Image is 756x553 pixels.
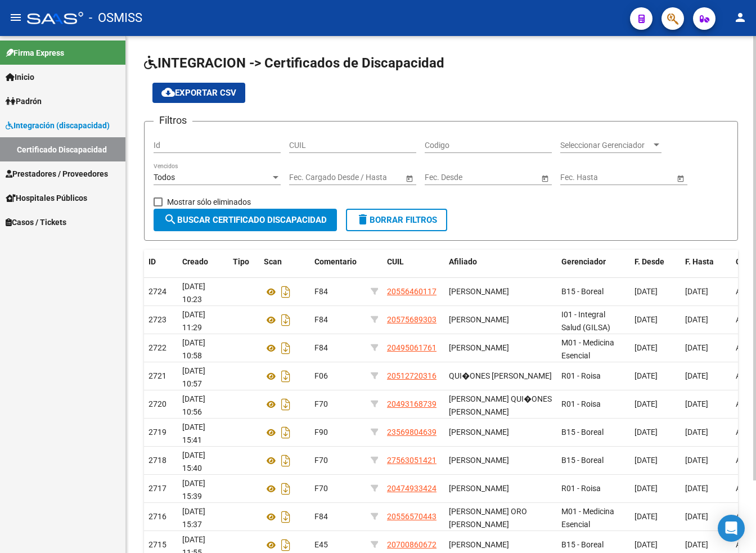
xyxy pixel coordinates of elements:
span: 2716 [148,512,166,521]
button: Open calendar [403,172,415,184]
span: [PERSON_NAME] [449,428,509,437]
span: M01 - Medicina Esencial [561,507,614,529]
span: [DATE] 15:39 [182,479,205,501]
span: [DATE] [685,343,708,352]
span: Integración (discapacidad) [6,119,110,132]
datatable-header-cell: Creado [178,250,228,274]
span: [DATE] [685,512,708,521]
mat-icon: person [733,11,747,24]
datatable-header-cell: CUIL [382,250,444,274]
span: [DATE] [634,343,658,352]
datatable-header-cell: F. Hasta [681,250,731,274]
input: Fecha inicio [560,173,601,182]
span: 20575689303 [387,315,436,324]
span: [DATE] [634,428,658,437]
i: Descargar documento [278,339,293,357]
input: Fecha fin [475,173,530,182]
span: [DATE] [634,512,658,521]
span: Padrón [6,95,42,107]
span: [PERSON_NAME] [449,287,509,296]
span: B15 - Boreal [561,540,604,549]
span: 2715 [148,540,166,549]
span: F84 [314,512,328,521]
span: B15 - Boreal [561,428,604,437]
button: Exportar CSV [152,83,245,103]
span: I01 - Integral Salud (GILSA) [561,310,610,332]
span: 2724 [148,287,166,296]
span: 2718 [148,456,166,465]
span: Tipo [233,257,249,266]
span: [PERSON_NAME] [449,456,509,465]
span: Exportar CSV [161,88,236,98]
span: [DATE] [685,399,708,408]
span: Gerenciador [561,257,606,266]
span: [DATE] [634,287,658,296]
datatable-header-cell: Tipo [228,250,259,274]
span: E45 [314,540,328,549]
span: R01 - Roisa [561,399,601,408]
i: Descargar documento [278,283,293,301]
span: Prestadores / Proveedores [6,168,108,180]
span: [DATE] [634,456,658,465]
button: Buscar Certificado Discapacidad [154,209,337,231]
span: Scan [264,257,282,266]
span: F. Hasta [685,257,714,266]
span: F70 [314,456,328,465]
button: Open calendar [539,172,551,184]
span: B15 - Boreal [561,456,604,465]
mat-icon: delete [356,213,370,226]
span: F06 [314,371,328,380]
i: Descargar documento [278,311,293,329]
span: [DATE] 15:37 [182,507,205,529]
span: 20495061761 [387,343,436,352]
span: CUIL [387,257,404,266]
span: [DATE] [685,315,708,324]
span: F90 [314,428,328,437]
i: Descargar documento [278,367,293,385]
span: 20556570443 [387,512,436,521]
span: [DATE] [685,484,708,493]
span: Buscar Certificado Discapacidad [164,215,327,225]
span: Creado [182,257,208,266]
i: Descargar documento [278,480,293,498]
span: 20556460117 [387,287,436,296]
mat-icon: menu [9,11,22,24]
span: Seleccionar Gerenciador [560,141,651,150]
span: 23569804639 [387,428,436,437]
span: R01 - Roisa [561,484,601,493]
span: M01 - Medicina Esencial [561,338,614,360]
mat-icon: cloud_download [161,86,175,99]
datatable-header-cell: F. Desde [630,250,681,274]
span: ID [148,257,156,266]
span: [PERSON_NAME] ORO [PERSON_NAME] [449,507,527,529]
span: INTEGRACION -> Certificados de Discapacidad [144,55,444,71]
span: 2717 [148,484,166,493]
input: Fecha fin [340,173,395,182]
button: Borrar Filtros [346,209,447,231]
span: [DATE] 11:29 [182,310,205,332]
span: [DATE] [634,399,658,408]
span: 20493168739 [387,399,436,408]
span: [PERSON_NAME] [449,315,509,324]
span: [DATE] [634,484,658,493]
span: F70 [314,399,328,408]
span: [DATE] 10:23 [182,282,205,304]
span: Casos / Tickets [6,216,66,228]
span: 2720 [148,399,166,408]
span: Firma Express [6,47,64,59]
span: R01 - Roisa [561,371,601,380]
span: - OSMISS [89,6,142,30]
span: B15 - Boreal [561,287,604,296]
span: Todos [154,173,175,182]
span: Comentario [314,257,357,266]
span: 20512720316 [387,371,436,380]
span: 2721 [148,371,166,380]
span: 20700860672 [387,540,436,549]
span: [PERSON_NAME] [449,484,509,493]
input: Fecha inicio [289,173,330,182]
input: Fecha inicio [425,173,466,182]
span: F84 [314,315,328,324]
span: [PERSON_NAME] [449,343,509,352]
span: [DATE] 10:58 [182,338,205,360]
span: [DATE] [634,315,658,324]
